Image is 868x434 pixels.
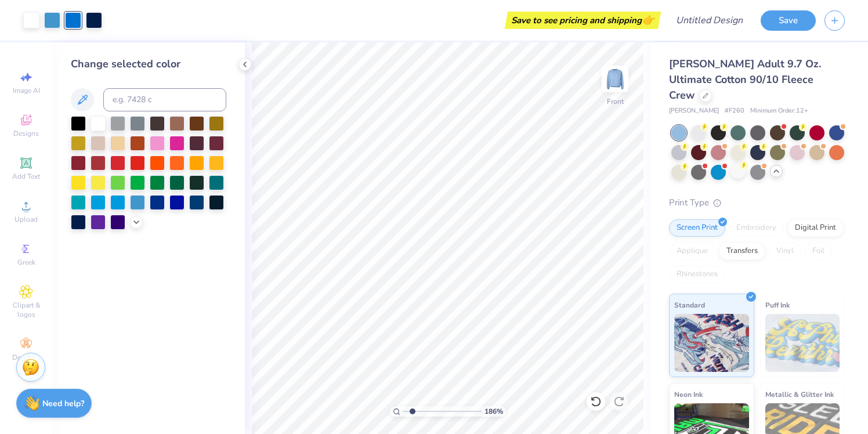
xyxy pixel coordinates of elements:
strong: Need help? [42,398,84,409]
input: e.g. 7428 c [103,88,226,111]
div: Transfers [719,243,765,260]
input: Untitled Design [667,9,752,32]
span: Metallic & Glitter Ink [765,388,834,400]
span: [PERSON_NAME] [669,106,719,116]
button: Save [761,10,816,31]
div: Change selected color [71,56,226,72]
span: Image AI [13,86,40,95]
span: Clipart & logos [6,301,46,319]
div: Embroidery [729,219,784,237]
span: Puff Ink [765,299,790,311]
span: [PERSON_NAME] Adult 9.7 Oz. Ultimate Cotton 90/10 Fleece Crew [669,57,821,102]
div: Digital Print [787,219,844,237]
img: Front [603,67,627,91]
span: Designs [13,129,39,138]
div: Front [607,96,624,107]
div: Rhinestones [669,266,725,283]
span: # F260 [725,106,744,116]
span: 👉 [642,13,654,27]
div: Applique [669,243,715,260]
span: 186 % [484,406,503,417]
div: Screen Print [669,219,725,237]
span: Neon Ink [674,388,703,400]
span: Greek [17,258,35,267]
span: Upload [15,215,38,224]
span: Add Text [12,172,40,181]
span: Standard [674,299,705,311]
div: Print Type [669,196,845,209]
div: Foil [805,243,832,260]
div: Save to see pricing and shipping [508,12,658,29]
img: Puff Ink [765,314,840,372]
img: Standard [674,314,749,372]
span: Decorate [12,353,40,362]
span: Minimum Order: 12 + [750,106,808,116]
div: Vinyl [769,243,801,260]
